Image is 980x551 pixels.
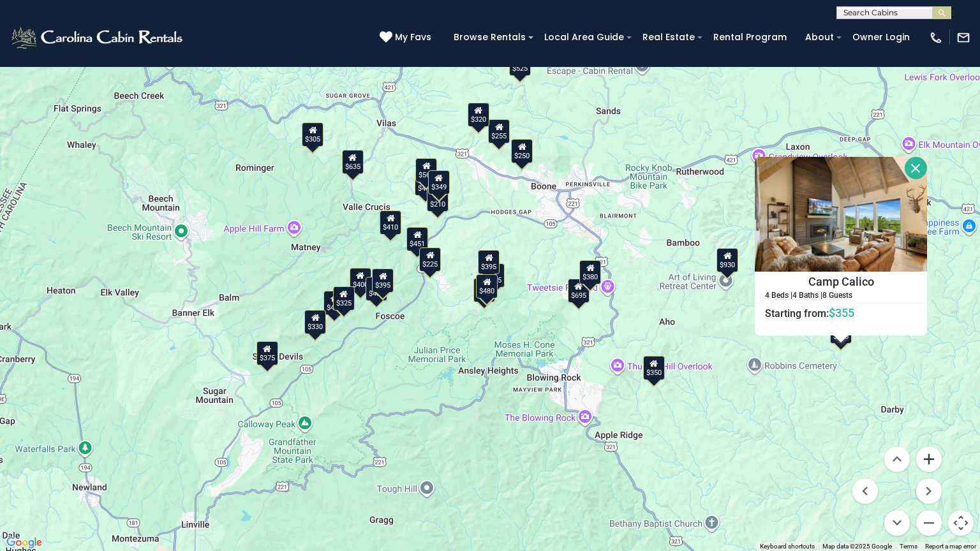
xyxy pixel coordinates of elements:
a: Owner Login [846,27,916,47]
img: mail-regular-white.png [956,31,970,45]
img: phone-regular-white.png [929,31,943,45]
a: Real Estate [636,27,701,47]
span: My Favs [395,31,431,44]
a: Local Area Guide [538,27,630,47]
h5: 8 Guests [822,291,852,300]
button: Close [905,157,927,179]
h4: Camp Calico [755,272,926,291]
div: $350 [643,356,665,380]
a: Camp Calico 4 Beds | 4 Baths | 8 Guests Starting from:$355 [755,272,927,320]
a: My Favs [380,31,434,45]
a: Rental Program [707,27,793,47]
h5: 4 Baths | [792,291,822,300]
button: Move up [884,446,910,472]
span: $355 [829,306,854,320]
img: Camp Calico [755,157,927,272]
h6: Starting from: [755,307,926,320]
button: Zoom in [916,446,942,472]
img: White-1-2.png [10,25,186,50]
h5: 4 Beds | [765,291,792,300]
a: Browse Rentals [447,27,532,47]
div: $930 [716,248,738,272]
a: About [799,27,840,47]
